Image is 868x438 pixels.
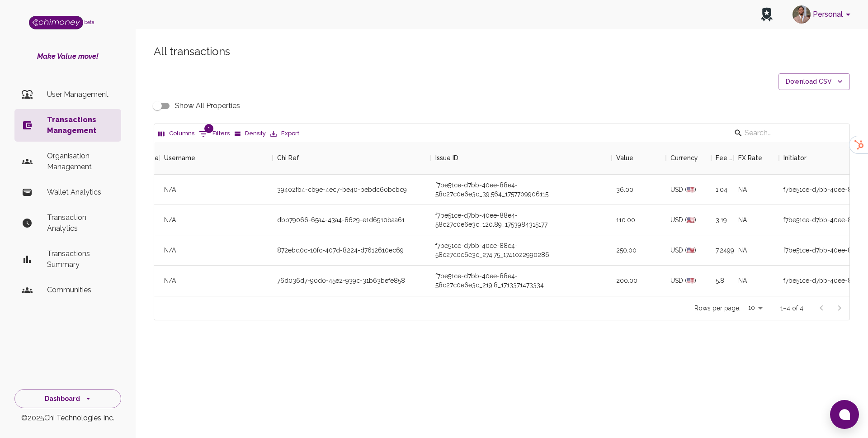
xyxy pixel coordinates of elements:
[431,175,612,205] div: f7be51ce-d7bb-40ee-88e4-58c27c0e6e3c_39.564_1757709906115
[670,142,698,174] div: Currency
[47,187,114,198] p: Wallet Analytics
[738,142,762,174] div: FX Rate
[273,235,431,266] div: 872ebd0c-10fc-407d-8224-d7612610ec69
[164,215,176,224] span: N/A
[612,266,666,296] div: 200.00
[197,127,232,141] button: Show filters
[666,235,711,266] div: USD (🇺🇸)
[164,142,195,174] div: Username
[716,142,734,174] div: Fee ($)
[204,124,213,133] span: 1
[431,205,612,235] div: f7be51ce-d7bb-40ee-88e4-58c27c0e6e3c_120.89_1753984315177
[612,205,666,235] div: 110.00
[273,205,431,235] div: dbb79066-65a4-43a4-8629-e1d6910baa61
[47,212,114,234] p: Transaction Analytics
[273,142,431,174] div: Chi Ref
[666,266,711,296] div: USD (🇺🇸)
[14,389,121,409] button: Dashboard
[164,246,176,255] span: N/A
[666,142,711,174] div: Currency
[273,175,431,205] div: 39402fb4-cb9e-4ec7-be40-bebdc60bcbc9
[164,185,176,194] span: N/A
[154,44,850,59] h5: All transactions
[734,126,848,142] div: Search
[612,175,666,205] div: 36.00
[612,235,666,266] div: 250.00
[431,142,612,174] div: Issue ID
[734,175,779,205] div: NA
[666,205,711,235] div: USD (🇺🇸)
[711,142,734,174] div: Fee ($)
[612,142,666,174] div: Value
[164,276,176,285] span: N/A
[789,3,857,26] button: account of current user
[666,175,711,205] div: USD (🇺🇸)
[694,304,741,313] p: Rows per page:
[744,301,766,314] div: 10
[47,151,114,172] p: Organisation Management
[277,142,299,174] div: Chi Ref
[160,142,273,174] div: Username
[783,142,807,174] div: Initiator
[734,235,779,266] div: NA
[435,142,458,174] div: Issue ID
[745,126,834,140] input: Search…
[47,89,114,100] p: User Management
[101,142,160,174] div: Transaction Type
[84,19,94,25] span: beta
[616,142,633,174] div: Value
[734,266,779,296] div: NA
[711,175,734,205] div: 1.04
[431,266,612,296] div: f7be51ce-d7bb-40ee-88e4-58c27c0e6e3c_219.8_1713371473334
[47,114,114,136] p: Transactions Management
[29,16,83,29] img: Logo
[47,248,114,270] p: Transactions Summary
[734,205,779,235] div: NA
[175,100,240,111] span: Show All Properties
[830,400,859,429] button: Open chat window
[780,304,803,313] p: 1–4 of 4
[793,5,811,24] img: avatar
[232,127,268,141] button: Density
[711,205,734,235] div: 3.19
[431,235,612,266] div: f7be51ce-d7bb-40ee-88e4-58c27c0e6e3c_274.75_1741022990286
[778,73,850,90] button: Download CSV
[47,285,114,295] p: Communities
[273,266,431,296] div: 76d036d7-90d0-45e2-939c-31b63befe858
[711,266,734,296] div: 5.8
[268,127,302,141] button: Export
[156,127,197,141] button: Select columns
[734,142,779,174] div: FX Rate
[711,235,734,266] div: 7.249999999999999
